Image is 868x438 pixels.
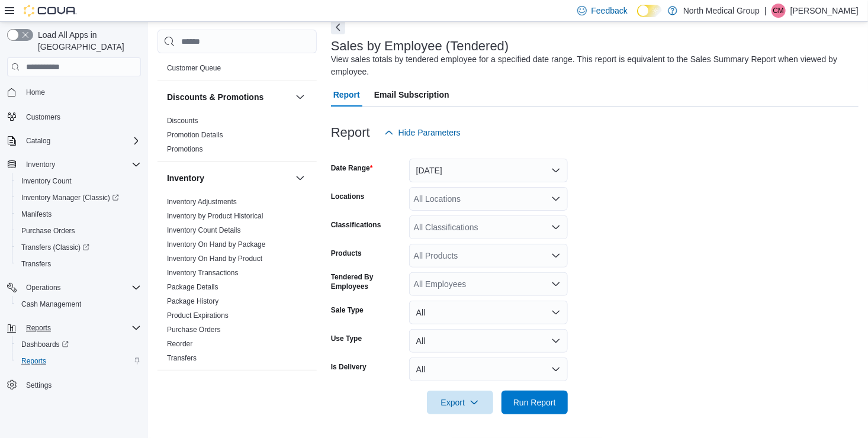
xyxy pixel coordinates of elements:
[167,255,262,263] a: Inventory On Hand by Product
[331,220,381,230] label: Classifications
[409,329,568,353] button: All
[167,64,221,72] a: Customer Queue
[21,85,141,99] span: Home
[764,4,767,18] p: |
[167,211,263,221] span: Inventory by Product Historical
[333,83,360,107] span: Report
[157,114,317,161] div: Discounts & Promotions
[167,212,263,220] a: Inventory by Product Historical
[21,109,141,124] span: Customers
[26,88,45,97] span: Home
[331,125,370,140] h3: Report
[398,127,461,139] span: Hide Parameters
[167,381,291,393] button: Loyalty
[21,157,141,172] span: Inventory
[167,172,291,184] button: Inventory
[2,279,146,296] button: Operations
[26,160,55,169] span: Inventory
[409,159,568,182] button: [DATE]
[167,197,237,207] span: Inventory Adjustments
[17,257,56,271] a: Transfers
[293,171,307,185] button: Inventory
[434,391,486,414] span: Export
[167,311,229,320] span: Product Expirations
[21,110,65,124] a: Customers
[21,157,60,172] button: Inventory
[21,85,50,99] a: Home
[167,311,229,320] a: Product Expirations
[33,29,141,53] span: Load All Apps in [GEOGRAPHIC_DATA]
[331,20,345,34] button: Next
[17,224,80,238] a: Purchase Orders
[21,340,69,349] span: Dashboards
[167,381,196,393] h3: Loyalty
[21,210,52,219] span: Manifests
[157,195,317,370] div: Inventory
[17,191,141,205] span: Inventory Manager (Classic)
[167,91,291,103] button: Discounts & Promotions
[167,130,223,140] span: Promotion Details
[331,39,509,53] h3: Sales by Employee (Tendered)
[2,108,146,125] button: Customers
[21,134,55,148] button: Catalog
[17,240,141,255] span: Transfers (Classic)
[21,243,89,252] span: Transfers (Classic)
[17,297,86,311] a: Cash Management
[167,63,221,73] span: Customer Queue
[21,321,141,335] span: Reports
[167,131,223,139] a: Promotion Details
[167,116,198,125] span: Discounts
[12,173,146,189] button: Inventory Count
[167,326,221,334] a: Purchase Orders
[551,251,561,260] button: Open list of options
[551,279,561,289] button: Open list of options
[293,90,307,104] button: Discounts & Promotions
[374,83,449,107] span: Email Subscription
[331,249,362,258] label: Products
[331,305,364,315] label: Sale Type
[21,259,51,269] span: Transfers
[2,156,146,173] button: Inventory
[21,356,46,366] span: Reports
[331,163,373,173] label: Date Range
[12,256,146,272] button: Transfers
[771,4,786,18] div: Ciara Manuel
[167,353,197,363] span: Transfers
[380,121,465,144] button: Hide Parameters
[26,136,50,146] span: Catalog
[12,353,146,369] button: Reports
[26,323,51,333] span: Reports
[331,272,404,291] label: Tendered By Employees
[7,79,141,424] nav: Complex example
[331,53,853,78] div: View sales totals by tendered employee for a specified date range. This report is equivalent to t...
[17,354,141,368] span: Reports
[167,226,241,235] span: Inventory Count Details
[24,5,77,17] img: Cova
[501,391,568,414] button: Run Report
[17,297,141,311] span: Cash Management
[167,145,203,153] a: Promotions
[17,337,73,352] a: Dashboards
[21,226,75,236] span: Purchase Orders
[167,226,241,234] a: Inventory Count Details
[167,325,221,334] span: Purchase Orders
[26,283,61,292] span: Operations
[12,336,146,353] a: Dashboards
[17,174,141,188] span: Inventory Count
[331,192,365,201] label: Locations
[2,320,146,336] button: Reports
[21,281,66,295] button: Operations
[551,194,561,204] button: Open list of options
[513,397,556,408] span: Run Report
[167,339,192,349] span: Reorder
[2,376,146,394] button: Settings
[637,17,638,18] span: Dark Mode
[17,354,51,368] a: Reports
[167,297,218,306] span: Package History
[167,117,198,125] a: Discounts
[2,133,146,149] button: Catalog
[12,206,146,223] button: Manifests
[21,281,141,295] span: Operations
[167,144,203,154] span: Promotions
[331,334,362,343] label: Use Type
